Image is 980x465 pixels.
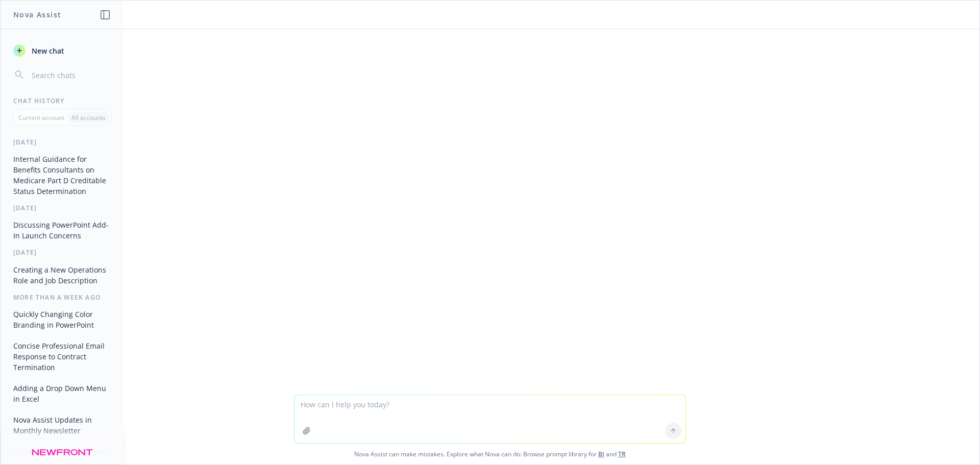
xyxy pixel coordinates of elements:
button: Discussing PowerPoint Add-In Launch Concerns [9,216,115,244]
h1: Nova Assist [13,9,61,20]
button: Creating a New Operations Role and Job Description [9,261,115,289]
a: TR [618,450,626,458]
button: Internal Guidance for Benefits Consultants on Medicare Part D Creditable Status Determination [9,151,115,200]
div: Chat History [1,96,123,105]
input: Search chats [30,68,111,82]
div: [DATE] [1,204,123,212]
span: New chat [30,45,64,56]
div: [DATE] [1,138,123,146]
button: Quickly Changing Color Branding in PowerPoint [9,306,115,333]
button: Concise Professional Email Response to Contract Termination [9,337,115,376]
a: BI [598,450,604,458]
button: New chat [9,41,115,60]
p: All accounts [71,113,106,122]
span: Nova Assist can make mistakes. Explore what Nova can do: Browse prompt library for and [5,444,975,464]
button: Nova Assist Updates in Monthly Newsletter [9,411,115,439]
p: Current account [18,113,64,122]
div: [DATE] [1,248,123,257]
button: Adding a Drop Down Menu in Excel [9,380,115,407]
div: More than a week ago [1,293,123,302]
